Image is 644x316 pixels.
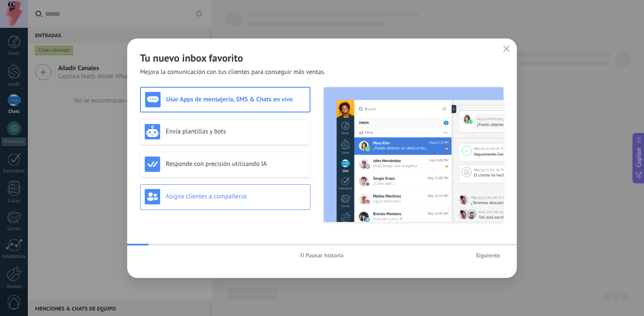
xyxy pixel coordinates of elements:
h3: Envía plantillas y bots [166,127,306,136]
span: Pausar historia [306,252,344,258]
button: Pausar historia [297,249,348,262]
h3: Asigna clientes a compañeros [166,192,306,201]
h3: Usar Apps de mensajería, SMS & Chats en vivo [166,95,305,103]
h2: Tu nuevo inbox favorito [140,51,504,65]
span: Siguiente [476,252,500,258]
h3: Responde con precisión utilizando IA [166,160,306,168]
button: Siguiente [472,249,504,262]
span: Mejora la comunicación con tus clientes para conseguir más ventas. [140,68,325,77]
